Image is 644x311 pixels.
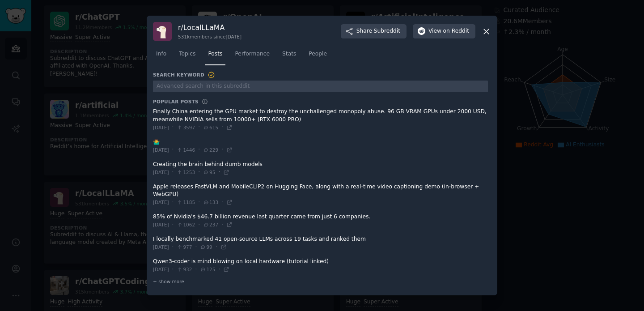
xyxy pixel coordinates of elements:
[177,199,195,205] span: 1185
[178,23,241,32] h3: r/ LocalLLaMA
[341,24,407,38] button: ShareSubreddit
[208,50,222,58] span: Posts
[218,168,220,176] span: ·
[172,146,174,154] span: ·
[203,169,215,175] span: 95
[221,221,223,229] span: ·
[177,124,195,131] span: 3597
[177,222,195,228] span: 1062
[443,27,469,35] span: on Reddit
[177,266,192,273] span: 932
[198,146,200,154] span: ·
[205,47,225,65] a: Posts
[216,243,217,251] span: ·
[153,124,169,131] span: [DATE]
[198,221,200,229] span: ·
[200,244,212,250] span: 99
[195,266,197,274] span: ·
[218,266,220,274] span: ·
[153,147,169,153] span: [DATE]
[282,50,296,58] span: Stats
[156,50,166,58] span: Info
[176,47,199,65] a: Topics
[153,81,488,93] input: Advanced search in this subreddit
[153,244,169,250] span: [DATE]
[153,47,169,65] a: Info
[195,243,197,251] span: ·
[221,199,223,207] span: ·
[203,124,218,131] span: 615
[235,50,270,58] span: Performance
[413,24,475,38] button: Viewon Reddit
[153,266,169,273] span: [DATE]
[198,168,200,176] span: ·
[153,278,184,285] span: + show more
[153,22,172,41] img: LocalLLaMA
[153,71,216,79] h3: Search Keyword
[178,34,241,40] div: 531k members since [DATE]
[172,221,174,229] span: ·
[374,27,400,35] span: Subreddit
[172,266,174,274] span: ·
[172,124,174,132] span: ·
[172,243,174,251] span: ·
[153,222,169,228] span: [DATE]
[177,244,192,250] span: 977
[279,47,299,65] a: Stats
[153,98,199,105] h3: Popular Posts
[203,147,218,153] span: 229
[232,47,273,65] a: Performance
[200,266,215,273] span: 125
[177,147,195,153] span: 1446
[177,169,195,175] span: 1253
[153,199,169,205] span: [DATE]
[198,124,200,132] span: ·
[356,27,400,35] span: Share
[428,27,469,35] span: View
[203,199,218,205] span: 133
[203,222,218,228] span: 237
[179,50,195,58] span: Topics
[172,199,174,207] span: ·
[221,146,223,154] span: ·
[153,169,169,175] span: [DATE]
[305,47,330,65] a: People
[172,168,174,176] span: ·
[221,124,223,132] span: ·
[198,199,200,207] span: ·
[309,50,327,58] span: People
